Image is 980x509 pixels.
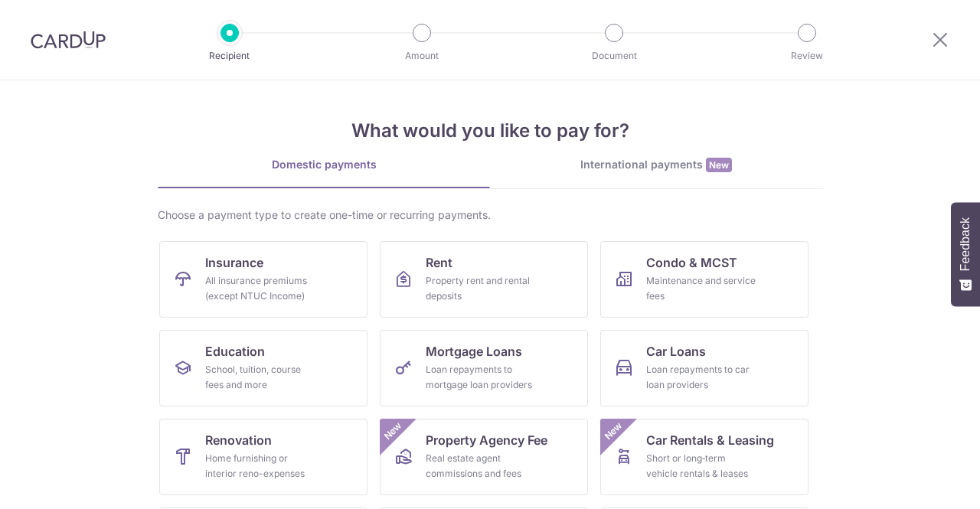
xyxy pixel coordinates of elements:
span: Car Loans [646,342,706,361]
span: New [381,419,406,444]
img: CardUp [31,31,106,49]
p: Recipient [173,48,286,64]
div: Real estate agent commissions and fees [426,451,536,481]
iframe: Opens a widget where you can find more information [882,463,965,501]
a: Mortgage LoansLoan repayments to mortgage loan providers [380,330,588,406]
div: Loan repayments to car loan providers [646,362,756,393]
span: Car Rentals & Leasing [646,431,774,449]
span: Insurance [205,253,263,272]
a: Car Rentals & LeasingShort or long‑term vehicle rentals & leasesNew [600,419,808,495]
a: Car LoansLoan repayments to car loan providers [600,330,808,406]
div: International payments [490,157,822,173]
div: Property rent and rental deposits [426,273,536,304]
span: Education [205,342,265,361]
a: Property Agency FeeReal estate agent commissions and feesNew [380,419,588,495]
span: Property Agency Fee [426,431,547,449]
p: Document [557,48,671,64]
span: Condo & MCST [646,253,737,272]
span: New [601,419,626,444]
a: EducationSchool, tuition, course fees and more [159,330,367,406]
span: Renovation [205,431,272,449]
button: Feedback - Show survey [951,202,980,306]
div: Choose a payment type to create one-time or recurring payments. [158,207,822,223]
p: Review [750,48,864,64]
div: Loan repayments to mortgage loan providers [426,362,536,393]
span: Rent [426,253,452,272]
div: School, tuition, course fees and more [205,362,315,393]
a: InsuranceAll insurance premiums (except NTUC Income) [159,241,367,318]
div: Domestic payments [158,157,490,172]
a: Condo & MCSTMaintenance and service fees [600,241,808,318]
span: Mortgage Loans [426,342,522,361]
div: Home furnishing or interior reno-expenses [205,451,315,481]
a: RentProperty rent and rental deposits [380,241,588,318]
span: New [706,158,732,172]
h4: What would you like to pay for? [158,117,822,145]
a: RenovationHome furnishing or interior reno-expenses [159,419,367,495]
p: Amount [365,48,479,64]
span: Feedback [959,217,972,271]
div: Maintenance and service fees [646,273,756,304]
div: Short or long‑term vehicle rentals & leases [646,451,756,481]
div: All insurance premiums (except NTUC Income) [205,273,315,304]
